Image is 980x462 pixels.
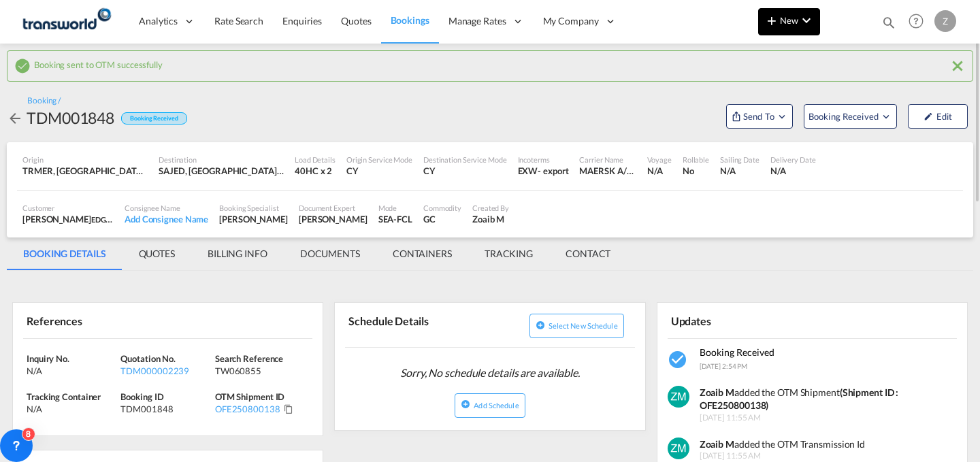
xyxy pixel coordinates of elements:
div: Voyage [647,154,671,165]
span: Booking ID [120,391,163,402]
div: GC [423,213,461,225]
div: icon-magnify [881,15,896,35]
div: 40HC x 2 [295,165,336,177]
div: EXW [518,165,538,177]
div: Schedule Details [345,308,487,342]
div: Booking Received [121,112,186,125]
div: N/A [720,165,759,177]
img: 1a84b2306ded11f09c1219774cd0a0fe.png [20,6,112,37]
span: Analytics [139,14,178,28]
span: [DATE] 2:54 PM [700,362,748,370]
div: [PERSON_NAME] [219,213,288,225]
div: [PERSON_NAME] [22,213,114,225]
div: Booking / [27,95,61,107]
div: TW060855 [215,365,306,377]
span: Booking sent to OTM successfully [34,56,163,70]
md-tab-item: TRACKING [468,237,549,270]
button: icon-plus 400-fgNewicon-chevron-down [758,8,820,35]
div: icon-arrow-left [7,107,27,129]
md-tab-item: CONTAINERS [376,237,468,270]
div: Mode [378,203,412,213]
div: Incoterms [518,154,569,165]
md-icon: icon-close [949,58,966,74]
span: Help [904,10,928,33]
md-icon: icon-plus 400-fg [764,12,780,29]
span: OTM Shipment ID [215,391,285,402]
md-tab-item: CONTACT [549,237,627,270]
md-icon: icon-pencil [924,112,933,121]
div: N/A [770,165,816,177]
span: Add Schedule [474,401,519,410]
div: References [23,308,165,332]
img: GYPPNPAAAAAElFTkSuQmCC [668,438,689,459]
img: GYPPNPAAAAAElFTkSuQmCC [668,386,689,408]
md-icon: icon-plus-circle [461,399,470,409]
div: TDM001848 [120,403,211,415]
div: Rollable [683,154,709,165]
span: Quotes [341,15,371,27]
span: Tracking Container [27,391,101,402]
div: Carrier Name [579,154,636,165]
span: [DATE] 11:55 AM [700,450,953,462]
md-tab-item: QUOTES [122,237,191,270]
span: Booking Received [700,346,774,358]
span: Quotation No. [120,353,176,364]
div: Z [934,10,956,32]
div: Load Details [295,154,336,165]
span: Rate Search [214,15,263,27]
div: CY [423,165,507,177]
div: CY [346,165,412,177]
div: SEA-FCL [378,213,412,225]
div: Updates [668,308,810,332]
div: added the OTM Transmission Id [700,438,953,451]
button: Open demo menu [726,104,793,129]
md-icon: icon-arrow-left [7,110,23,127]
div: added the OTM Shipment [700,386,953,412]
span: Search Reference [215,353,283,364]
div: Help [904,10,934,34]
div: Consignee Name [125,203,208,213]
strong: Zoaib M [700,386,734,398]
div: TDM001848 [27,107,114,129]
div: Created By [472,203,509,213]
md-tab-item: BILLING INFO [191,237,284,270]
div: - export [538,165,568,177]
strong: Zoaib M [700,438,734,450]
div: N/A [27,365,117,377]
div: OFE250800138 [215,403,280,415]
span: Select new schedule [549,321,618,330]
span: EDGE MODERN INDUSTRIAL CO [91,214,200,225]
span: New [764,15,815,26]
md-tab-item: BOOKING DETAILS [7,237,122,270]
span: Enquiries [282,15,322,27]
md-pagination-wrapper: Use the left and right arrow keys to navigate between tabs [7,237,627,270]
div: Origin [22,154,148,165]
span: My Company [543,14,599,28]
div: Add Consignee Name [125,213,208,225]
md-icon: Click to Copy [284,404,293,414]
div: N/A [27,403,117,415]
div: Destination Service Mode [423,154,507,165]
span: Booking Received [808,110,880,123]
md-icon: icon-checkbox-marked-circle [668,349,689,371]
button: Open demo menu [804,104,897,129]
span: Inquiry No. [27,353,69,364]
md-icon: icon-checkbox-marked-circle [14,58,31,74]
md-icon: icon-magnify [881,15,896,30]
div: Document Expert [299,203,367,213]
md-icon: icon-plus-circle [536,320,545,330]
button: icon-pencilEdit [908,104,968,129]
div: [PERSON_NAME] [299,213,367,225]
span: Bookings [391,14,429,26]
div: Destination [159,154,284,165]
md-icon: icon-chevron-down [798,12,815,29]
div: No [683,165,709,177]
md-tab-item: DOCUMENTS [284,237,376,270]
button: icon-plus-circleAdd Schedule [455,393,525,418]
div: Booking Specialist [219,203,288,213]
div: TRMER, Mersin, Türkiye, South West Asia, Asia Pacific [22,165,148,177]
span: [DATE] 11:55 AM [700,412,953,424]
div: N/A [647,165,671,177]
div: Zoaib M [472,213,509,225]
